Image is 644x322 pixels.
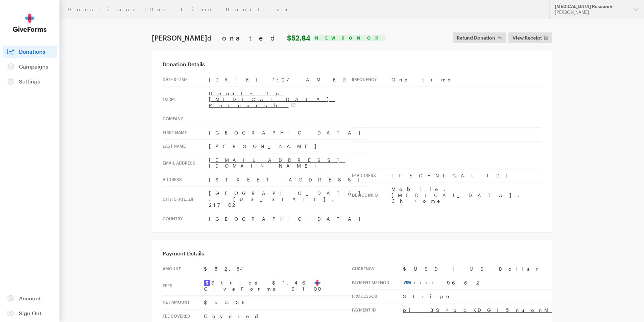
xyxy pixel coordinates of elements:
[3,292,57,304] a: Account
[204,280,210,286] img: stripe2-5d9aec7fb46365e6c7974577a8dae7ee9b23322d394d28ba5d52000e5e5e0903.svg
[163,212,209,225] th: Country
[204,276,352,296] td: Stripe $1.46 GiveForms $1.00
[3,307,57,319] a: Sign Out
[163,187,209,212] th: City, state, zip
[391,73,541,86] td: One time
[163,153,209,173] th: Email address
[352,290,403,303] th: Processor
[204,262,352,276] td: $52.84
[19,295,41,301] span: Account
[352,276,403,290] th: Payment Method
[19,310,42,316] span: Sign Out
[163,262,204,276] th: Amount
[209,173,367,187] td: [STREET_ADDRESS]
[314,280,320,286] img: favicon-aeed1a25926f1876c519c09abb28a859d2c37b09480cd79f99d23ee3a2171d47.svg
[3,75,57,88] a: Settings
[19,63,48,70] span: Campaigns
[403,290,634,303] td: Stripe
[209,73,367,86] td: [DATE] 1:27 AM EDT
[163,296,204,309] th: Net Amount
[313,35,385,41] div: New Donor
[3,60,57,73] a: Campaigns
[391,182,541,208] td: Mobile, [MEDICAL_DATA], Chrome
[209,140,367,153] td: [PERSON_NAME]
[152,34,310,42] h1: [PERSON_NAME]
[403,276,634,290] td: •••• 9662
[287,34,310,42] strong: $52.84
[19,78,40,84] span: Settings
[457,34,495,42] span: Refund Donation
[555,9,628,15] div: [PERSON_NAME]
[352,73,391,86] th: Frequency
[508,32,552,43] a: View Receipt
[403,262,634,276] td: $USD | US Dollar
[209,126,367,140] td: [GEOGRAPHIC_DATA]
[163,276,204,296] th: Fees
[19,48,45,55] span: Donations
[163,86,209,112] th: Form
[163,73,209,86] th: Date & time
[163,250,541,257] h3: Payment Details
[68,7,141,12] a: Donations
[3,46,57,58] a: Donations
[453,32,506,43] button: Refund Donation
[209,212,367,225] td: [GEOGRAPHIC_DATA]
[352,169,391,182] th: IP address
[209,91,335,108] a: Donate to [MEDICAL_DATA] Research
[163,173,209,187] th: Address
[163,61,541,68] h3: Donation Details
[352,303,403,317] th: Payment Id
[391,169,541,182] td: [TECHNICAL_ID]
[163,112,209,126] th: Company
[209,187,367,212] td: [GEOGRAPHIC_DATA] , [US_STATE], 21702
[163,140,209,153] th: Last Name
[403,307,634,313] a: pi_3S4xcKDGI5nuonMo1U4GTFlt
[512,34,542,42] span: View Receipt
[209,157,345,169] a: [EMAIL_ADDRESS][DOMAIN_NAME]
[163,126,209,140] th: First Name
[13,14,47,32] img: GiveForms
[352,182,391,208] th: Device info
[207,34,285,42] span: donated
[555,4,628,9] div: [MEDICAL_DATA] Research
[352,262,403,276] th: Currency
[204,296,352,309] td: $50.38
